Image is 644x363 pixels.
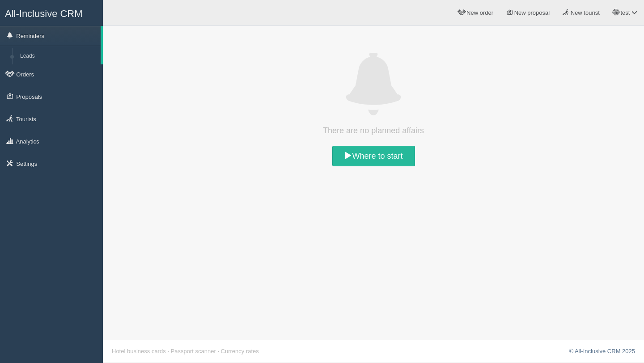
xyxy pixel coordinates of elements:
[167,348,169,355] span: ·
[306,124,441,137] h4: There are no planned affairs
[571,9,600,16] span: New tourist
[569,348,635,355] a: © All-Inclusive CRM 2025
[5,8,83,19] span: All-Inclusive CRM
[466,9,493,16] span: New order
[171,348,216,355] a: Passport scanner
[112,348,166,355] a: Hotel business cards
[620,9,630,16] span: test
[0,0,102,25] a: All-Inclusive CRM
[16,48,101,64] a: Leads
[332,146,415,166] a: Where to start
[514,9,550,16] span: New proposal
[221,348,259,355] a: Currency rates
[217,348,219,355] span: ·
